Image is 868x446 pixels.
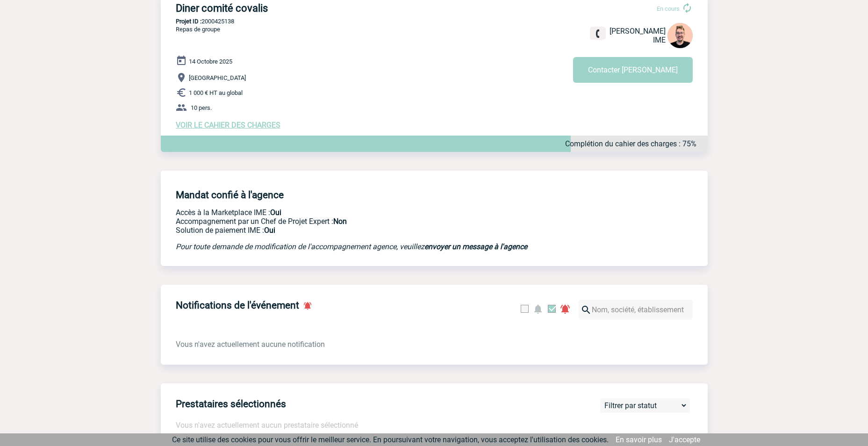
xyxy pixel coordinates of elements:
h4: Notifications de l'événement [176,300,299,311]
span: 10 pers. [191,104,212,111]
p: Vous n'avez actuellement aucun prestataire sélectionné [176,421,708,430]
p: 2000425138 [161,18,708,25]
h4: Mandat confié à l'agence [176,189,284,201]
img: fixe.png [594,29,602,38]
span: Ce site utilise des cookies pour vous offrir le meilleur service. En poursuivant votre navigation... [172,435,609,444]
b: Projet ID : [176,18,201,25]
a: J'accepte [669,435,700,444]
img: 129741-1.png [667,23,693,48]
a: envoyer un message à l'agence [424,242,527,251]
p: Prestation payante [176,217,564,226]
span: [GEOGRAPHIC_DATA] [189,74,246,81]
h4: Prestataires sélectionnés [176,398,286,410]
h3: Diner comité covalis [176,2,456,14]
b: Non [333,217,347,226]
span: IME [653,36,666,44]
span: En cours [657,5,680,12]
a: VOIR LE CAHIER DES CHARGES [176,121,280,129]
span: [PERSON_NAME] [610,27,666,36]
button: Contacter [PERSON_NAME] [573,57,693,83]
span: 1 000 € HT au global [189,89,243,96]
span: Vous n'avez actuellement aucune notification [176,340,325,349]
b: Oui [264,226,275,235]
span: Repas de groupe [176,26,220,33]
a: En savoir plus [616,435,662,444]
p: Accès à la Marketplace IME : [176,208,564,217]
em: Pour toute demande de modification de l'accompagnement agence, veuillez [176,242,527,251]
span: 14 Octobre 2025 [189,58,232,65]
p: Conformité aux process achat client, Prise en charge de la facturation, Mutualisation de plusieur... [176,226,564,235]
b: Oui [270,208,281,217]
